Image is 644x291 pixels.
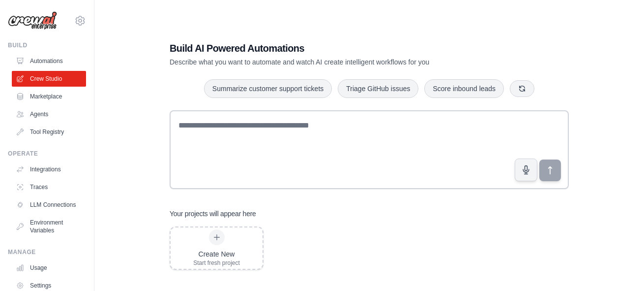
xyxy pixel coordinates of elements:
div: Build [8,41,86,49]
a: Agents [12,106,86,122]
a: Automations [12,53,86,69]
div: Create New [193,249,240,259]
p: Describe what you want to automate and watch AI create intelligent workflows for you [170,57,500,67]
a: LLM Connections [12,197,86,213]
a: Tool Registry [12,124,86,140]
img: Logo [8,11,57,30]
div: Start fresh project [193,259,240,267]
a: Marketplace [12,89,86,104]
a: Usage [12,260,86,276]
a: Environment Variables [12,215,86,238]
a: Integrations [12,162,86,177]
button: Get new suggestions [510,80,534,97]
button: Triage GitHub issues [338,79,418,98]
div: Manage [8,248,86,256]
a: Traces [12,179,86,195]
button: Summarize customer support tickets [204,79,332,98]
button: Click to speak your automation idea [515,159,537,181]
a: Crew Studio [12,71,86,87]
div: Operate [8,150,86,158]
button: Score inbound leads [424,79,504,98]
h1: Build AI Powered Automations [170,41,500,55]
h3: Your projects will appear here [170,209,256,219]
